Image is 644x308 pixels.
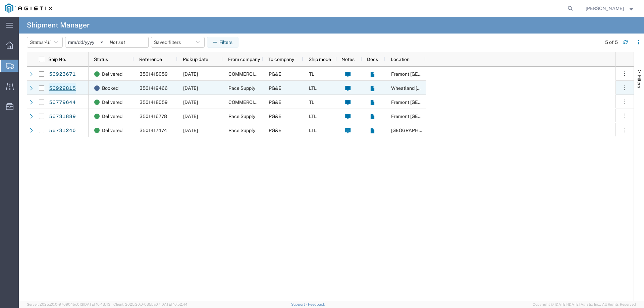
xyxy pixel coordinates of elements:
[309,71,314,77] span: TL
[183,71,198,77] span: 09/26/2025
[269,128,281,133] span: PG&E
[586,5,624,12] span: Krista Meyers
[49,97,76,108] a: 56779644
[102,67,122,81] span: Delivered
[102,81,118,95] span: Booked
[391,100,458,105] span: Fremont DC
[268,57,294,62] span: To company
[49,125,76,136] a: 56731240
[585,4,635,12] button: [PERSON_NAME]
[183,85,198,91] span: 10/03/2025
[45,40,51,45] span: All
[102,123,122,137] span: Delivered
[391,85,464,91] span: Wheatland DC
[183,128,198,133] span: 09/12/2025
[160,302,187,306] span: [DATE] 10:52:44
[228,128,255,133] span: Pace Supply
[183,114,198,119] span: 09/12/2025
[309,57,331,62] span: Ship mode
[48,57,66,62] span: Ship No.
[228,85,255,91] span: Pace Supply
[228,57,260,62] span: From company
[27,37,63,48] button: Status:All
[83,302,110,306] span: [DATE] 10:43:43
[102,95,122,109] span: Delivered
[309,100,314,105] span: TL
[27,17,90,34] h4: Shipment Manager
[183,100,198,105] span: 09/15/2025
[533,302,636,307] span: Copyright © [DATE]-[DATE] Agistix Inc., All Rights Reserved
[102,109,122,123] span: Delivered
[269,100,281,105] span: PG&E
[139,57,162,62] span: Reference
[183,57,208,62] span: Pickup date
[65,37,107,47] input: Not set
[391,114,458,119] span: Fremont DC
[228,114,255,119] span: Pace Supply
[309,114,317,119] span: LTL
[140,100,168,105] span: 3501418059
[605,39,618,46] div: 5 of 5
[140,114,167,119] span: 3501416778
[269,71,281,77] span: PG&E
[391,71,458,77] span: Fremont DC
[269,85,281,91] span: PG&E
[637,75,642,88] span: Filters
[49,83,76,94] a: 56922815
[309,128,317,133] span: LTL
[107,37,148,47] input: Not set
[269,114,281,119] span: PG&E
[27,302,110,306] span: Server: 2025.20.0-970904bc0f3
[94,57,108,62] span: Status
[207,37,238,48] button: Filters
[228,100,311,105] span: COMMERCIAL FILTRATION SERVICES
[309,85,317,91] span: LTL
[49,111,76,122] a: 56731889
[49,69,76,80] a: 56923671
[140,71,168,77] span: 3501418059
[308,302,325,306] a: Feedback
[151,37,205,48] button: Saved filters
[228,71,311,77] span: COMMERCIAL FILTRATION SERVICES
[367,57,378,62] span: Docs
[341,57,355,62] span: Notes
[140,128,167,133] span: 3501417474
[391,128,439,133] span: Fresno DC
[140,85,168,91] span: 3501419466
[113,302,187,306] span: Client: 2025.20.0-035ba07
[5,3,52,13] img: logo
[291,302,308,306] a: Support
[391,57,410,62] span: Location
